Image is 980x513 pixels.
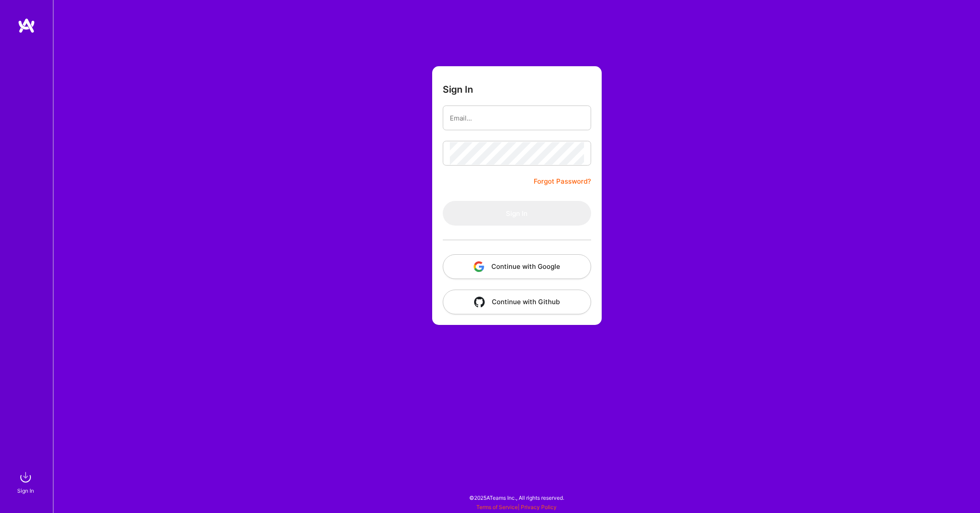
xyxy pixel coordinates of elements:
button: Sign In [443,201,591,226]
button: Continue with Google [443,254,591,279]
span: | [476,504,557,510]
button: Continue with Github [443,290,591,314]
a: Privacy Policy [521,504,557,510]
img: sign in [17,468,34,486]
a: Forgot Password? [534,176,591,187]
div: Sign In [17,486,34,495]
img: icon [474,297,485,307]
img: icon [474,261,484,272]
div: © 2025 ATeams Inc., All rights reserved. [53,487,980,509]
img: logo [18,18,35,34]
h3: Sign In [443,84,473,95]
input: Email... [450,107,584,129]
a: sign inSign In [19,468,34,495]
a: Terms of Service [476,504,518,510]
